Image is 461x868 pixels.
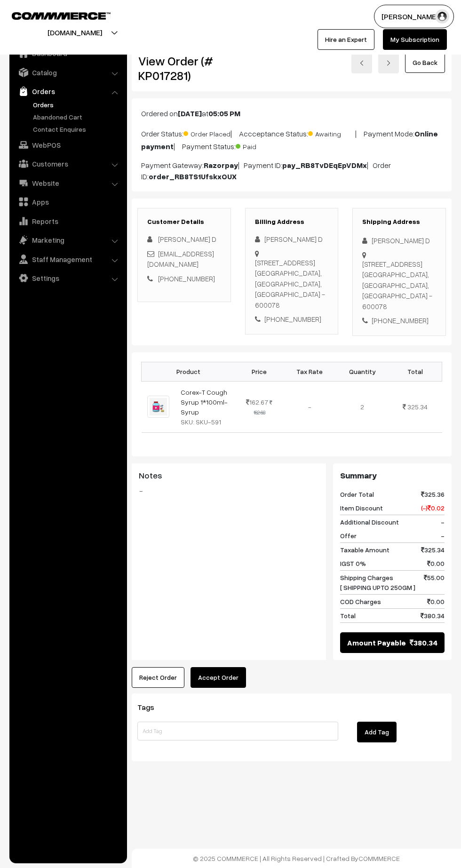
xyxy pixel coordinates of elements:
span: 380.34 [410,637,437,648]
img: pci.jpg [147,396,169,418]
span: - [441,517,445,527]
span: Total [340,611,356,621]
h3: Customer Details [147,218,221,226]
blockquote: - [139,485,319,496]
div: [PHONE_NUMBER] [255,314,329,325]
a: My Subscription [383,29,447,50]
div: [PHONE_NUMBER] [362,315,436,326]
img: left-arrow.png [359,60,365,66]
a: Apps [12,193,124,210]
footer: © 2025 COMMMERCE | All Rights Reserved | Crafted By [132,849,461,868]
a: [PHONE_NUMBER] [158,274,215,283]
p: Ordered on at [141,108,442,119]
a: Marketing [12,231,124,248]
a: Hire an Expert [318,29,374,50]
h3: Notes [139,470,319,481]
span: COD Charges [340,597,381,606]
th: Quantity [336,362,389,381]
span: Additional Discount [340,517,399,527]
div: [PERSON_NAME] D [255,234,329,245]
button: Reject Order [132,667,184,688]
b: Razorpay [204,160,238,170]
p: Order Status: | Accceptance Status: | Payment Mode: | Payment Status: [141,127,442,152]
a: Corex-T Cough Syrup 1*100ml-Syrup [181,388,228,416]
span: Order Placed [183,127,230,139]
a: WebPOS [12,136,124,153]
a: Staff Management [12,251,124,268]
p: Payment Gateway: | Payment ID: | Order ID: [141,159,442,182]
div: [STREET_ADDRESS] [GEOGRAPHIC_DATA], [GEOGRAPHIC_DATA], [GEOGRAPHIC_DATA] - 600078 [255,257,329,311]
a: Abandoned Cart [31,112,124,122]
th: Price [236,362,283,381]
strike: 162.68 [254,399,273,415]
button: [PERSON_NAME] [374,5,454,28]
th: Product [142,362,236,381]
span: Offer [340,531,357,541]
b: [DATE] [178,109,202,118]
a: Go Back [405,52,445,73]
span: 325.34 [407,403,428,411]
h3: Shipping Address [362,218,436,226]
span: - [441,531,445,541]
input: Add Tag [137,722,338,741]
span: Awaiting [308,127,355,139]
span: [PERSON_NAME] D [158,235,216,243]
b: pay_RB8TvDEqEpVDMx [282,160,367,170]
div: [PERSON_NAME] D [362,235,436,246]
span: Paid [236,139,283,151]
button: Accept Order [191,667,246,688]
span: Item Discount [340,503,383,513]
th: Tax Rate [283,362,336,381]
span: Order Total [340,489,374,499]
img: COMMMERCE [12,12,111,19]
a: Customers [12,155,124,172]
a: Catalog [12,64,124,81]
a: Orders [12,83,124,100]
span: 380.34 [421,611,445,621]
span: Shipping Charges [ SHIPPING UPTO 250GM ] [340,573,415,592]
div: [STREET_ADDRESS] [GEOGRAPHIC_DATA], [GEOGRAPHIC_DATA], [GEOGRAPHIC_DATA] - 600078 [362,259,436,312]
span: 162.67 [246,398,268,406]
b: order_RB8TS1UfskxOUX [149,172,237,181]
span: Tags [137,702,166,712]
a: Settings [12,270,124,287]
span: Amount Payable [347,637,406,648]
span: 325.34 [421,545,445,555]
b: 05:05 PM [208,109,240,118]
span: 325.36 [421,489,445,499]
button: Add Tag [357,722,397,742]
a: Reports [12,213,124,230]
h2: View Order (# KP017281) [138,54,231,83]
a: COMMMERCE [12,9,94,21]
span: IGST 0% [340,558,366,568]
span: 55.00 [424,573,445,592]
button: [DOMAIN_NAME] [15,21,135,44]
h3: Summary [340,470,445,481]
span: 0.00 [427,558,445,568]
span: (-) 0.02 [421,503,445,513]
img: user [435,9,449,24]
div: SKU: SKU-591 [181,417,230,427]
a: Contact Enquires [31,124,124,134]
span: 0.00 [427,597,445,606]
a: Website [12,175,124,191]
td: - [283,381,336,432]
span: 2 [360,403,364,411]
a: [EMAIL_ADDRESS][DOMAIN_NAME] [147,249,214,269]
h3: Billing Address [255,218,329,226]
th: Total [389,362,442,381]
a: Orders [31,100,124,110]
span: Taxable Amount [340,545,389,555]
img: right-arrow.png [386,60,391,66]
a: COMMMERCE [358,854,400,862]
